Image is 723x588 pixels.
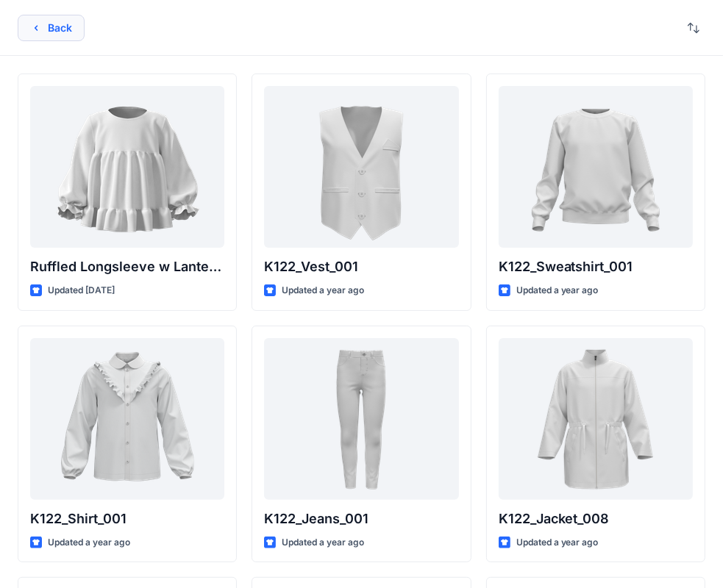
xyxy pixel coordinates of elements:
a: K122_Jacket_008 [499,338,693,500]
p: K122_Jacket_008 [499,509,693,529]
p: Updated a year ago [516,535,599,551]
a: K122_Sweatshirt_001 [499,86,693,248]
a: K122_Jeans_001 [264,338,458,500]
a: K122_Shirt_001 [30,338,224,500]
p: K122_Shirt_001 [30,509,224,529]
p: Ruffled Longsleeve w Lantern Sleeve [30,257,224,277]
p: Updated a year ago [282,535,364,551]
p: K122_Sweatshirt_001 [499,257,693,277]
p: Updated a year ago [48,535,130,551]
a: Ruffled Longsleeve w Lantern Sleeve [30,86,224,248]
p: Updated a year ago [516,283,599,298]
p: Updated [DATE] [48,283,115,298]
p: K122_Jeans_001 [264,509,458,529]
p: K122_Vest_001 [264,257,458,277]
button: Back [18,15,85,41]
a: K122_Vest_001 [264,86,458,248]
p: Updated a year ago [282,283,364,298]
